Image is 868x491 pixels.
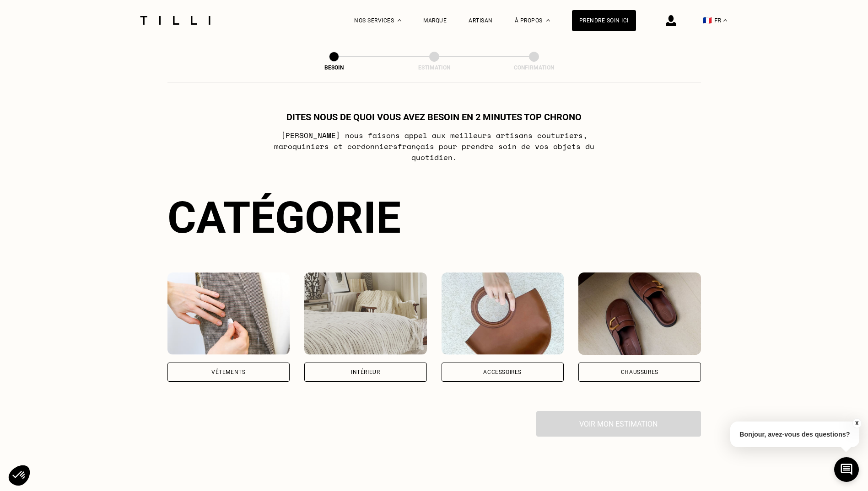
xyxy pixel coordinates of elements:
[730,422,859,447] p: Bonjour, avez-vous des questions?
[398,19,401,21] img: Menu déroulant
[666,15,676,26] img: icône connexion
[621,369,658,375] div: Chaussures
[703,16,712,25] span: 🇫🇷
[546,19,550,21] img: Menu déroulant à propos
[723,19,727,21] img: menu déroulant
[351,369,380,375] div: Intérieur
[578,272,701,355] img: Chaussures
[137,16,214,25] img: Logo du service de couturière Tilli
[211,369,245,375] div: Vêtements
[167,272,290,355] img: Vêtements
[852,418,861,428] button: X
[288,64,380,71] div: Besoin
[483,369,522,375] div: Accessoires
[304,272,427,355] img: Intérieur
[167,192,701,243] div: Catégorie
[286,112,582,123] h1: Dites nous de quoi vous avez besoin en 2 minutes top chrono
[572,10,636,31] a: Prendre soin ici
[253,130,615,163] p: [PERSON_NAME] nous faisons appel aux meilleurs artisans couturiers , maroquiniers et cordonniers ...
[442,272,564,355] img: Accessoires
[488,64,580,71] div: Confirmation
[423,17,447,24] a: Marque
[388,64,480,71] div: Estimation
[469,17,493,24] a: Artisan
